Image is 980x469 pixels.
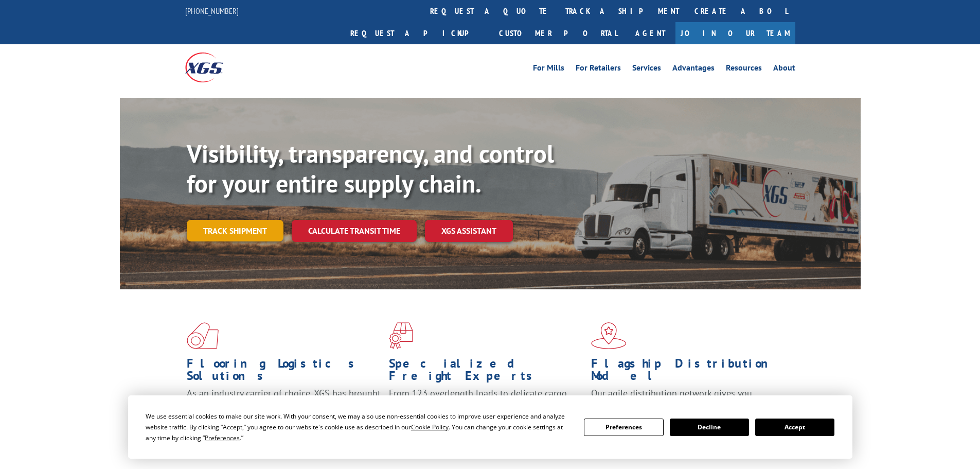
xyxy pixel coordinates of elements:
[584,419,663,436] button: Preferences
[576,64,621,75] a: For Retailers
[591,322,627,349] img: xgs-icon-flagship-distribution-model-red
[755,419,834,436] button: Accept
[146,411,572,443] div: We use essential cookies to make our site work. With your consent, we may also use non-essential ...
[773,64,795,75] a: About
[591,357,786,387] h1: Flagship Distribution Model
[533,64,564,75] a: For Mills
[205,433,240,442] span: Preferences
[670,419,749,436] button: Decline
[425,220,513,242] a: XGS ASSISTANT
[672,64,715,75] a: Advantages
[389,322,413,349] img: xgs-icon-focused-on-flooring-red
[675,22,795,44] a: Join Our Team
[632,64,661,75] a: Services
[128,395,852,459] div: Cookie Consent Prompt
[187,220,283,241] a: Track shipment
[389,387,583,433] p: From 123 overlength loads to delicate cargo, our experienced staff knows the best way to move you...
[185,6,239,16] a: [PHONE_NUMBER]
[187,387,381,424] span: As an industry carrier of choice, XGS has brought innovation and dedication to flooring logistics...
[625,22,675,44] a: Agent
[726,64,762,75] a: Resources
[187,322,219,349] img: xgs-icon-total-supply-chain-intelligence-red
[411,423,449,431] span: Cookie Policy
[591,387,780,411] span: Our agile distribution network gives you nationwide inventory management on demand.
[187,357,381,387] h1: Flooring Logistics Solutions
[292,220,417,242] a: Calculate transit time
[343,22,491,44] a: Request a pickup
[187,137,554,199] b: Visibility, transparency, and control for your entire supply chain.
[491,22,625,44] a: Customer Portal
[389,357,583,387] h1: Specialized Freight Experts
